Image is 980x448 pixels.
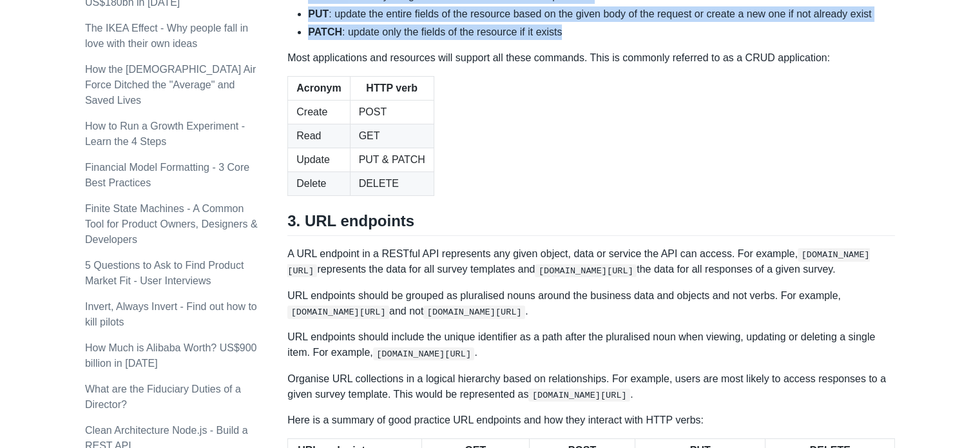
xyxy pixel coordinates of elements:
[287,329,895,360] p: URL endpoints should include the unique identifier as a path after the pluralised noun when viewi...
[85,162,249,188] a: Financial Model Formatting - 3 Core Best Practices
[85,384,241,410] a: What are the Fiduciary Duties of a Director?
[423,306,525,318] code: [DOMAIN_NAME][URL]
[308,8,329,19] strong: PUT
[85,342,257,369] a: How Much is Alibaba Worth? US$900 billion in [DATE]
[287,306,389,318] code: [DOMAIN_NAME][URL]
[288,148,350,171] td: Update
[287,246,895,278] p: A URL endpoint in a RESTful API represents any given object, data or service the API can access. ...
[350,76,434,100] th: HTTP verb
[308,26,342,37] strong: PATCH
[85,64,256,106] a: How the [DEMOGRAPHIC_DATA] Air Force Ditched the "Average" and Saved Lives
[287,413,895,428] p: Here is a summary of good practice URL endpoints and how they interact with HTTP verbs:
[85,203,258,245] a: Finite State Machines - A Common Tool for Product Owners, Designers & Developers
[528,389,630,402] code: [DOMAIN_NAME][URL]
[535,264,637,277] code: [DOMAIN_NAME][URL]
[85,260,244,286] a: 5 Questions to Ask to Find Product Market Fit - User Interviews
[308,24,895,40] li: : update only the fields of the resource if it exists
[288,100,350,124] td: Create
[85,121,245,147] a: How to Run a Growth Experiment - Learn the 4 Steps
[373,347,475,360] code: [DOMAIN_NAME][URL]
[85,23,248,49] a: The IKEA Effect - Why people fall in love with their own ideas
[308,6,895,22] li: : update the entire fields of the resource based on the given body of the request or create a new...
[287,211,895,236] h2: 3. URL endpoints
[287,371,895,402] p: Organise URL collections in a logical hierarchy based on relationships. For example, users are mo...
[350,171,434,195] td: DELETE
[287,50,895,66] p: Most applications and resources will support all these commands. This is commonly referred to as ...
[350,100,434,124] td: POST
[288,171,350,195] td: Delete
[350,124,434,148] td: GET
[287,288,895,319] p: URL endpoints should be grouped as pluralised nouns around the business data and objects and not ...
[85,301,257,327] a: Invert, Always Invert - Find out how to kill pilots
[288,76,350,100] th: Acronym
[350,148,434,171] td: PUT & PATCH
[288,124,350,148] td: Read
